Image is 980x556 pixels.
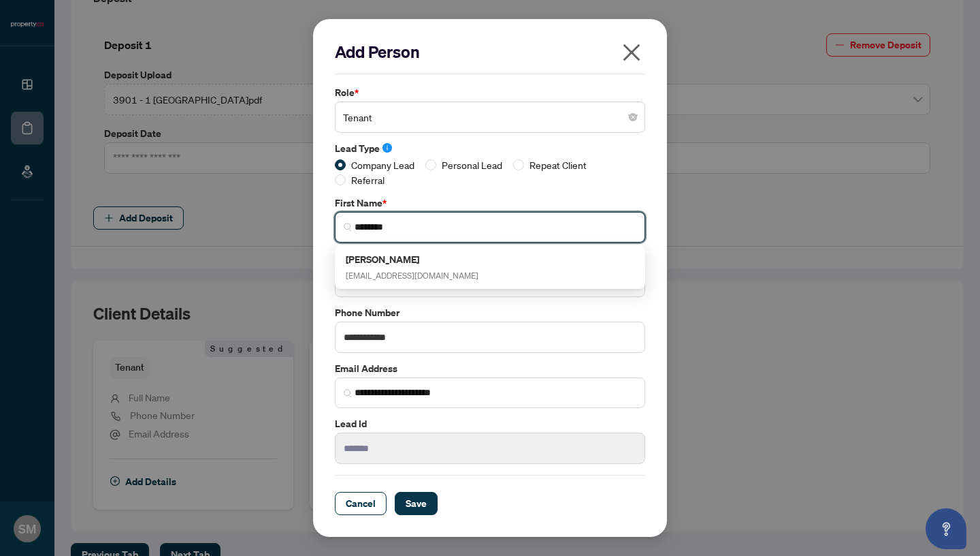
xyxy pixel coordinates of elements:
[343,104,637,130] span: Tenant
[346,157,420,172] span: Company Lead
[926,508,966,549] button: Open asap
[629,113,637,121] span: close-circle
[335,492,387,515] button: Cancel
[406,493,427,514] span: Save
[344,223,352,231] img: search_icon
[335,305,645,320] label: Phone Number
[395,492,438,515] button: Save
[344,389,352,397] img: search_icon
[436,157,508,172] span: Personal Lead
[335,416,645,431] label: Lead Id
[335,196,645,211] label: First Name
[621,42,642,63] span: close
[335,361,645,376] label: Email Address
[335,41,645,63] h2: Add Person
[346,271,478,281] span: [EMAIL_ADDRESS][DOMAIN_NAME]
[335,85,645,100] label: Role
[382,143,392,153] span: info-circle
[346,493,376,514] span: Cancel
[346,251,478,267] h5: [PERSON_NAME]
[335,141,645,156] label: Lead Type
[524,157,592,172] span: Repeat Client
[346,172,390,187] span: Referral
